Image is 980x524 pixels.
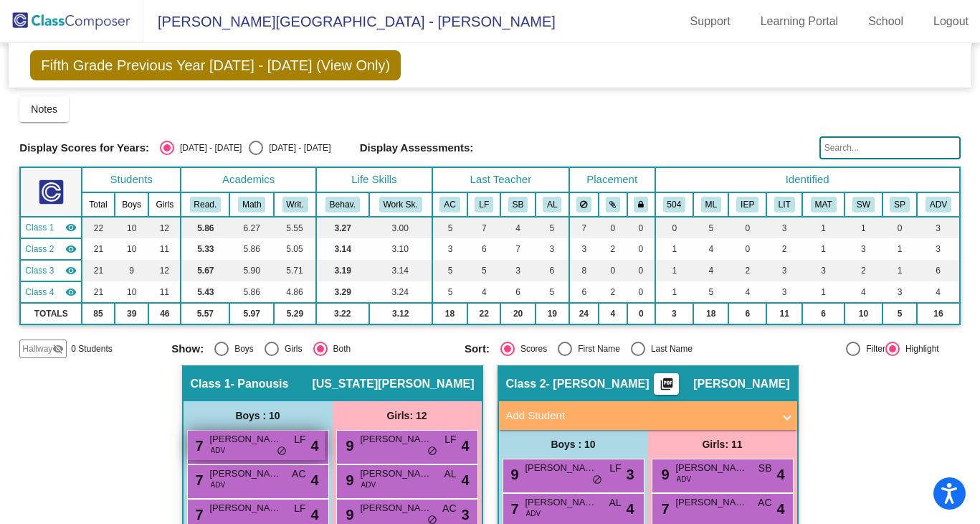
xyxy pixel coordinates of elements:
span: LF [294,432,305,447]
button: Math [238,197,265,212]
button: AL [543,197,561,212]
span: 4 [310,435,318,457]
td: 11 [766,303,802,324]
span: Notes [31,103,57,115]
td: 4 [917,281,959,303]
mat-radio-group: Select an option [465,342,747,356]
span: [PERSON_NAME] [676,495,748,510]
div: Filter [860,342,885,355]
div: Boys [229,342,254,355]
th: Keep with teacher [627,192,655,217]
div: Girls: 12 [333,401,482,430]
mat-panel-title: Add Student [506,408,773,424]
td: 2 [728,260,766,281]
a: Logout [922,10,980,33]
span: AL [444,467,456,482]
td: 6 [500,281,536,303]
button: MAT [811,197,837,212]
th: Speech RTI [883,192,918,217]
span: [PERSON_NAME] [210,467,282,481]
td: TOTALS [20,303,82,324]
td: 1 [655,238,693,260]
span: 4 [461,435,469,457]
td: 5 [693,217,728,238]
span: 9 [343,507,354,523]
span: - [PERSON_NAME] [546,377,650,391]
span: Display Scores for Years: [19,141,149,154]
div: Girls [279,342,303,355]
span: AL [609,495,621,510]
td: Becca Nordquist - Nordquist [20,260,82,281]
mat-icon: visibility [65,286,77,298]
th: Math Intervention [802,192,845,217]
td: 3 [766,281,802,303]
td: 11 [148,281,181,303]
span: [PERSON_NAME] [210,432,282,446]
button: SW [852,197,875,212]
td: 7 [500,238,536,260]
td: Jenny Hansen - Hansen [20,238,82,260]
button: SB [508,197,528,212]
td: 3.22 [316,303,369,324]
td: 5 [883,303,918,324]
td: 3.19 [316,260,369,281]
td: 5.67 [181,260,229,281]
td: 3 [536,238,569,260]
input: Search... [819,136,961,159]
th: Social Work RtI [845,192,883,217]
span: 9 [343,438,354,454]
th: Annalise Caudill [432,192,467,217]
div: Scores [515,342,547,355]
span: 4 [310,469,318,491]
td: 5 [536,281,569,303]
button: ML [701,197,721,212]
td: 1 [802,281,845,303]
td: 5 [536,217,569,238]
span: 7 [508,501,519,517]
a: School [857,10,915,33]
td: 3 [766,217,802,238]
span: AC [758,495,771,510]
div: Last Name [645,342,693,355]
span: 9 [658,467,670,482]
td: 1 [802,217,845,238]
button: IEP [736,197,758,212]
th: Keep with students [599,192,627,217]
td: 0 [883,217,918,238]
span: Sort: [465,342,490,355]
th: Boys [115,192,148,217]
span: Show: [171,342,204,355]
button: ADV [926,197,951,212]
span: Class 4 [25,286,54,299]
th: Girls [148,192,181,217]
button: Read. [190,197,222,212]
td: 5.86 [229,281,274,303]
td: 2 [599,281,627,303]
td: 10 [115,281,148,303]
td: 3 [802,260,845,281]
td: 0 [728,238,766,260]
td: 4 [728,281,766,303]
td: 1 [845,217,883,238]
td: 8 [569,260,599,281]
th: Placement [569,167,655,192]
span: AC [442,501,456,516]
span: 9 [508,467,519,482]
td: 3 [917,217,959,238]
span: Fifth Grade Previous Year [DATE] - [DATE] (View Only) [30,50,401,80]
td: 1 [655,281,693,303]
td: 2 [845,260,883,281]
td: 4 [467,281,500,303]
th: Life Skills [316,167,432,192]
div: Girls: 11 [648,430,797,459]
mat-icon: picture_as_pdf [658,377,675,397]
button: Writ. [282,197,308,212]
button: SP [890,197,910,212]
td: 6 [728,303,766,324]
span: 4 [626,498,634,520]
th: Lauren Fox [467,192,500,217]
td: 5 [467,260,500,281]
span: LF [444,432,456,447]
td: 10 [115,217,148,238]
td: Samantha Gavigan - Gavigan [20,281,82,303]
